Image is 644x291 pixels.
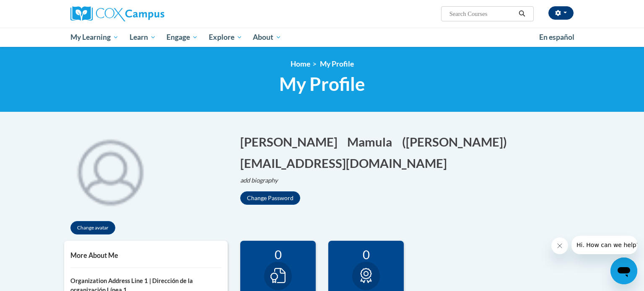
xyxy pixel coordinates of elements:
div: 0 [247,247,309,262]
a: About [248,28,287,47]
div: Main menu [58,28,586,47]
a: Explore [203,28,248,47]
a: My Learning [65,28,124,47]
iframe: Button to launch messaging window [610,258,637,284]
div: 0 [335,247,397,262]
span: My Learning [70,32,119,42]
span: Explore [209,32,242,42]
img: Cox Campus [70,6,164,21]
iframe: Close message [551,237,568,254]
span: Hi. How can we help? [5,6,68,13]
span: Engage [166,32,198,42]
i: add biography [240,177,278,184]
span: About [253,32,281,42]
span: My Profile [320,59,354,68]
a: Home [291,59,310,68]
span: En español [539,33,574,41]
button: Edit biography [240,176,285,185]
input: Search Courses [449,9,516,19]
iframe: Message from company [571,236,637,254]
span: Learn [130,32,156,42]
a: Engage [161,28,203,47]
button: Edit first name [240,133,343,150]
h5: More About Me [70,251,221,259]
span: My Profile [279,73,365,95]
button: Change Password [240,191,300,205]
img: profile avatar [64,125,156,217]
button: Edit screen name [402,133,512,150]
button: Edit last name [347,133,397,150]
button: Account Settings [548,6,574,20]
a: Learn [124,28,161,47]
button: Search [516,9,528,19]
div: Click to change the profile picture [64,125,156,217]
button: Edit email address [240,155,452,172]
button: Change avatar [70,221,115,234]
a: En español [534,28,580,46]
